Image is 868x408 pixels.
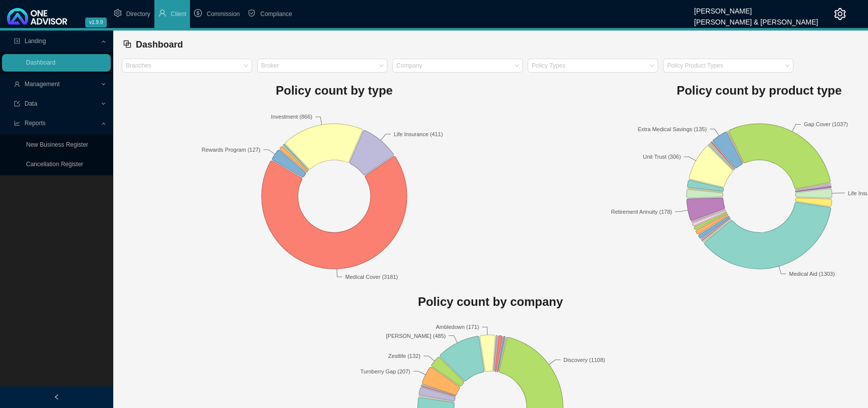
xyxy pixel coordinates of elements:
[386,333,446,339] text: [PERSON_NAME] (485)
[25,81,60,88] span: Management
[14,38,20,44] span: profile
[260,11,292,18] span: Compliance
[14,81,20,87] span: user
[201,147,260,153] text: Rewards Program (127)
[122,81,547,101] h1: Policy count by type
[54,394,60,400] span: left
[345,274,398,280] text: Medical Cover (3181)
[14,101,20,107] span: import
[789,271,834,277] text: Medical Aid (1303)
[194,9,202,17] span: dollar
[637,126,707,132] text: Extra Medical Savings (135)
[804,122,848,128] text: Gap Cover (1037)
[123,40,132,49] span: block
[25,120,46,127] span: Reports
[158,9,166,17] span: user
[126,11,150,18] span: Directory
[271,114,313,120] text: Investment (866)
[436,324,479,330] text: Ambledown (171)
[642,154,681,160] text: Unit Trust (306)
[694,14,818,25] div: [PERSON_NAME] & [PERSON_NAME]
[394,131,443,137] text: Life Insurance (411)
[834,8,846,20] span: setting
[611,209,672,215] text: Retirement Annuity (178)
[122,292,859,312] h1: Policy count by company
[171,11,186,18] span: Client
[360,368,410,374] text: Turnberry Gap (207)
[694,3,818,14] div: [PERSON_NAME]
[14,120,20,126] span: line-chart
[136,40,183,50] span: Dashboard
[25,38,46,45] span: Landing
[206,11,240,18] span: Commission
[248,9,256,17] span: safety
[7,8,67,25] img: 2df55531c6924b55f21c4cf5d4484680-logo-light.svg
[114,9,122,17] span: setting
[388,353,420,359] text: Zestlife (132)
[25,100,37,107] span: Data
[85,18,107,28] span: v1.9.9
[26,141,88,148] a: New Business Register
[563,357,605,363] text: Discovery (1108)
[26,59,56,66] a: Dashboard
[26,161,83,168] a: Cancellation Register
